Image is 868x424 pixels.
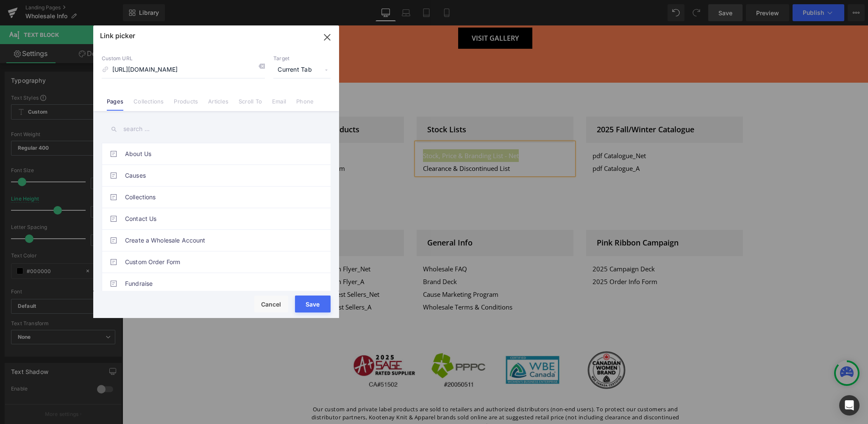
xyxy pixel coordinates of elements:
a: Wholesale FAQ [300,239,345,248]
a: Cause Marketing Program [300,265,376,273]
p: Custom URL [102,55,265,62]
button: Cancel [254,296,288,312]
a: 024Product Highlights & Best Sellers_A [135,277,249,286]
a: Articles [208,98,228,111]
input: https://gempages.net [102,62,265,78]
button: Save [295,296,331,312]
a: Stock, Price & Branding List - Net [300,126,396,134]
span: 024 [135,277,147,286]
a: 2025 Order Info Form [470,252,535,260]
span: Current Tab [273,62,331,78]
a: Brand Deck [300,252,334,260]
a: Collections [125,187,312,208]
a: pdf Catalogue_Net [470,126,523,134]
span: t [255,265,257,273]
a: Phone [296,98,314,111]
p: Link picker [100,31,135,40]
p: Our custom and private label products are sold to retailers and authorized distributors (non-end ... [186,380,560,405]
a: Wholesale Terms & Conditions [300,277,390,286]
a: Fundraise [125,273,312,294]
a: Create a Wholesale Account [125,230,312,251]
h1: Sales Programs [131,213,275,222]
a: Scroll To [239,98,262,111]
h1: Pink Ribbon Campaign [474,213,614,222]
a: Contact Us [125,208,312,229]
a: Custom Label Branding [131,126,200,134]
h1: Stock Lists [305,100,445,109]
input: search ... [102,120,331,139]
div: Open Intercom Messenger [839,395,860,416]
a: Causes [125,165,312,186]
a: 2024 Product Highlights & Best Sellers_Ne [131,265,255,273]
a: 2025 Custom Product Program [131,139,223,147]
a: Clearance & Discontinued List [300,139,387,147]
a: 2025 Campaign Deck [470,239,532,248]
a: VISIT GALLERY [336,2,410,23]
a: 2 [131,277,135,286]
a: Pages [107,98,123,111]
a: 2025 Canada-Made Collection Flyer_Net [131,239,248,248]
span: VISIT GALLERY [349,7,396,18]
a: Products [174,98,198,111]
h1: 2025 Fall/Winter Catalogue [474,100,614,109]
a: 2025 Canada-Made Collection Flyer_A [131,252,242,260]
p: Target [273,55,331,62]
a: Email [272,98,286,111]
h1: General Info [305,213,445,222]
a: Custom Order Form [125,251,312,273]
a: Collections [134,98,164,111]
span: pdf Catalogue [470,126,510,134]
h1: Branding & Custom Products [131,100,275,109]
a: pdf Catalogue_A [470,139,517,147]
a: About Us [125,143,312,165]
